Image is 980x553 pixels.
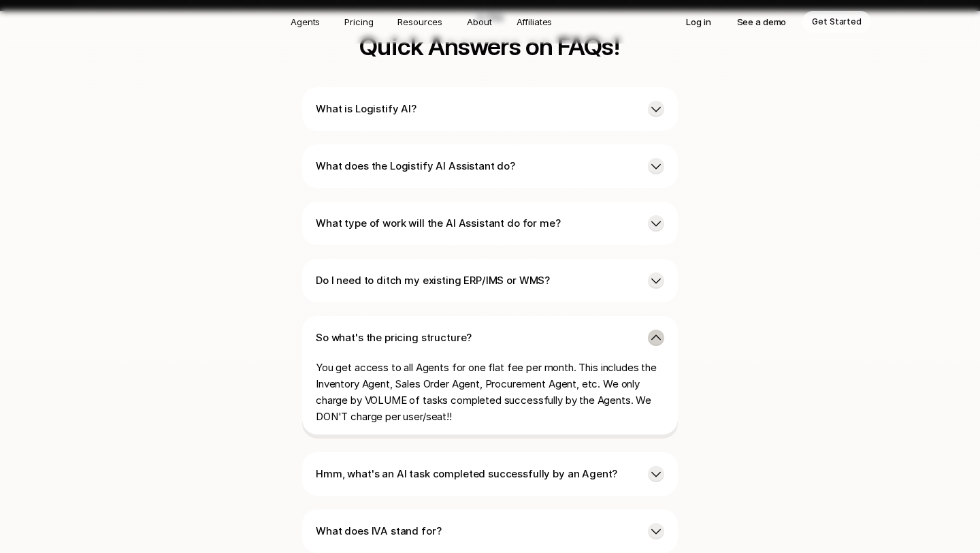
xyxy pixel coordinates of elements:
p: Log in [686,15,710,29]
p: Agents [291,15,320,29]
a: Agents [282,11,328,33]
a: See a demo [728,11,796,33]
p: Pricing [344,15,373,29]
h2: Quick Answers on FAQs! [191,33,789,60]
p: What type of work will the AI Assistant do for me? [316,215,637,232]
p: Get Started [812,15,862,29]
p: So what's the pricing structure? [316,330,637,346]
p: What is Logistify AI? [316,101,637,117]
p: Hmm, what's an AI task completed successfully by an Agent? [316,466,637,482]
p: Affiliates [517,15,553,29]
a: About [459,11,500,33]
a: Resources [389,11,451,33]
a: Get Started [802,11,871,33]
a: Affiliates [508,11,561,33]
a: Pricing [336,11,381,33]
p: You get access to all Agents for one flat fee per month. This includes the Inventory Agent, Sales... [316,360,664,425]
a: Log in [676,11,720,33]
p: Resources [397,15,442,29]
p: What does IVA stand for? [316,523,637,539]
p: Do I need to ditch my existing ERP/IMS or WMS? [316,272,637,289]
p: About [467,15,491,29]
p: What does the Logistify AI Assistant do? [316,158,637,174]
p: See a demo [737,15,787,29]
